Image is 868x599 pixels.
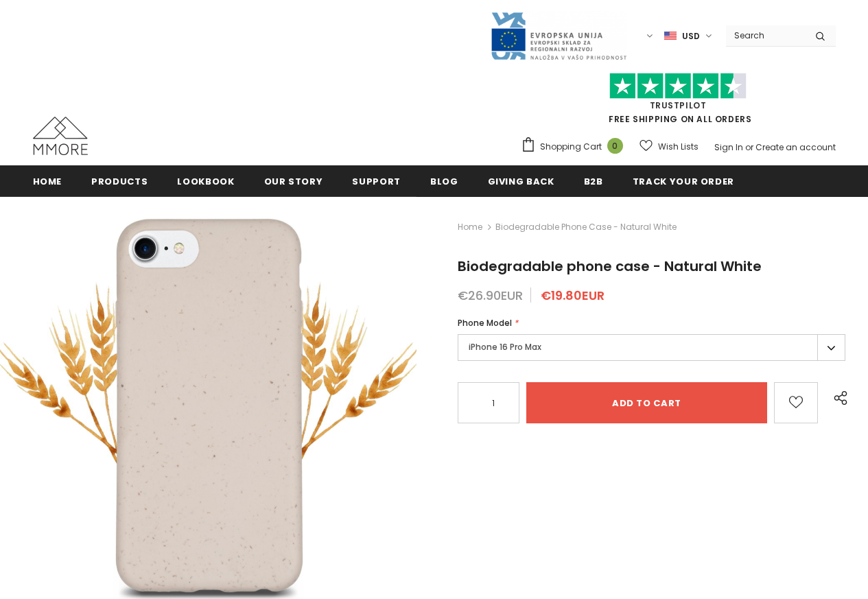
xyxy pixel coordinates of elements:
span: Wish Lists [658,140,699,154]
span: Phone Model [458,317,512,329]
img: MMORE Cases [33,117,88,155]
a: Create an account [755,141,836,153]
a: Track your order [633,165,734,196]
label: iPhone 16 Pro Max [458,334,845,361]
span: Products [91,175,148,188]
span: or [745,141,753,153]
a: support [352,165,401,196]
span: support [352,175,401,188]
span: USD [682,30,700,43]
a: Giving back [488,165,554,196]
span: Lookbook [177,175,234,188]
span: 0 [607,138,623,154]
span: Shopping Cart [540,140,602,154]
span: €26.90EUR [458,287,523,304]
a: B2B [584,165,603,196]
span: Blog [430,175,458,188]
img: Trust Pilot Stars [609,73,747,99]
a: Shopping Cart 0 [521,137,630,157]
a: Our Story [264,165,323,196]
img: USD [664,30,677,42]
span: FREE SHIPPING ON ALL ORDERS [521,79,836,125]
a: Home [458,219,482,235]
a: Javni Razpis [490,30,627,41]
span: €19.80EUR [541,287,605,304]
img: Javni Razpis [490,11,627,61]
a: Trustpilot [650,99,707,111]
span: Biodegradable phone case - Natural White [495,219,677,235]
span: Giving back [488,175,554,188]
a: Lookbook [177,165,234,196]
a: Blog [430,165,458,196]
input: Search Site [726,25,805,45]
a: Wish Lists [640,134,699,158]
span: Biodegradable phone case - Natural White [458,257,762,276]
input: Add to cart [526,382,767,423]
span: B2B [584,175,603,188]
a: Products [91,165,148,196]
a: Sign In [714,141,743,153]
span: Home [33,175,62,188]
span: Our Story [264,175,323,188]
a: Home [33,165,62,196]
span: Track your order [633,175,734,188]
